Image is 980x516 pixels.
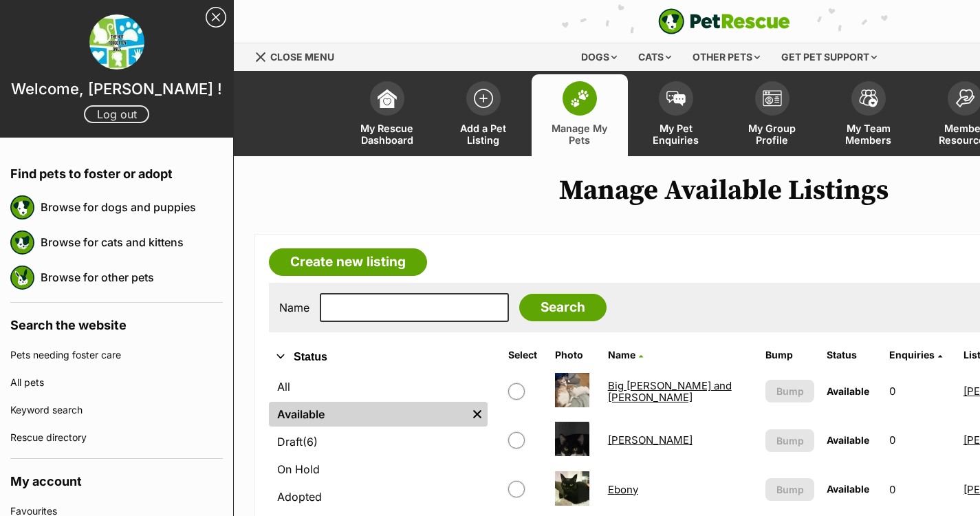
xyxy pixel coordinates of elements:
img: logo-e224e6f780fb5917bec1dbf3a21bbac754714ae5b6737aabdf751b685950b380.svg [658,8,790,34]
a: My Group Profile [724,74,820,156]
td: 0 [884,367,957,415]
button: Status [269,348,488,366]
a: Create new listing [269,248,427,276]
img: manage-my-pets-icon-02211641906a0b7f246fdf0571729dbe1e7629f14944591b6c1af311fb30b64b.svg [570,89,589,107]
button: Bump [765,478,814,501]
a: [PERSON_NAME] [608,433,693,447]
img: team-members-icon-5396bd8760b3fe7c0b43da4ab00e1e3bb1a5d9ba89233759b79545d2d3fc5d0d.svg [859,89,878,107]
span: Add a Pet Listing [453,122,514,146]
th: Status [821,344,882,366]
div: Other pets [683,43,770,71]
a: Pets needing foster care [10,341,223,369]
span: Bump [776,433,804,448]
div: Dogs [571,43,627,71]
span: My Group Profile [741,122,803,146]
img: petrescue logo [10,195,34,219]
img: group-profile-icon-3fa3cf56718a62981997c0bc7e787c4b2cf8bcc04b72c1350f741eb67cf2f40e.svg [763,90,782,107]
th: Photo [549,344,601,366]
a: All pets [10,369,223,396]
span: My Rescue Dashboard [356,122,418,146]
span: translation missing: en.admin.listings.index.attributes.enquiries [889,349,935,361]
img: petrescue logo [10,230,34,255]
a: Adopted [269,484,488,509]
a: Browse for dogs and puppies [41,193,223,222]
a: Browse for other pets [41,263,223,292]
span: Available [827,483,869,495]
a: Browse for cats and kittens [41,228,223,257]
img: pet-enquiries-icon-7e3ad2cf08bfb03b45e93fb7055b45f3efa6380592205ae92323e6603595dc1f.svg [666,91,686,106]
span: My Pet Enquiries [645,122,707,146]
span: Available [827,385,869,397]
th: Select [503,344,548,366]
a: On Hold [269,457,488,482]
a: My Team Members [820,74,917,156]
a: Rescue directory [10,424,223,451]
label: Name [279,301,309,314]
span: Bump [776,384,804,398]
a: All [269,374,488,399]
a: Close Sidebar [206,7,226,28]
a: My Pet Enquiries [628,74,724,156]
span: Bump [776,482,804,497]
a: My Rescue Dashboard [339,74,435,156]
button: Bump [765,380,814,402]
input: Search [519,294,607,321]
a: Manage My Pets [532,74,628,156]
img: petrescue logo [10,266,34,290]
a: Available [269,402,467,427]
span: Name [608,349,635,361]
td: 0 [884,466,957,513]
span: My Team Members [838,122,900,146]
a: Menu [254,43,344,68]
img: add-pet-listing-icon-0afa8454b4691262ce3f59096e99ab1cd57d4a30225e0717b998d2c9b9846f56.svg [474,89,493,108]
span: Manage My Pets [549,122,611,146]
a: Remove filter [467,402,488,427]
img: dashboard-icon-eb2f2d2d3e046f16d808141f083e7271f6b2e854fb5c12c21221c1fb7104beca.svg [378,89,397,108]
a: Big [PERSON_NAME] and [PERSON_NAME] [608,379,732,404]
div: Cats [629,43,681,71]
button: Bump [765,429,814,452]
a: Name [608,349,643,361]
a: Log out [84,105,149,123]
a: PetRescue [658,8,790,34]
a: Keyword search [10,396,223,424]
img: member-resources-icon-8e73f808a243e03378d46382f2149f9095a855e16c252ad45f914b54edf8863c.svg [955,89,974,107]
td: 0 [884,416,957,464]
span: (6) [303,433,318,450]
a: Add a Pet Listing [435,74,532,156]
h4: Search the website [10,303,223,341]
a: Ebony [608,483,638,496]
th: Bump [760,344,820,366]
a: Enquiries [889,349,942,361]
a: Draft [269,429,488,454]
h4: My account [10,459,223,497]
img: profile image [89,14,144,69]
span: Close menu [270,51,334,63]
h4: Find pets to foster or adopt [10,151,223,190]
span: Available [827,434,869,446]
div: Get pet support [772,43,886,71]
